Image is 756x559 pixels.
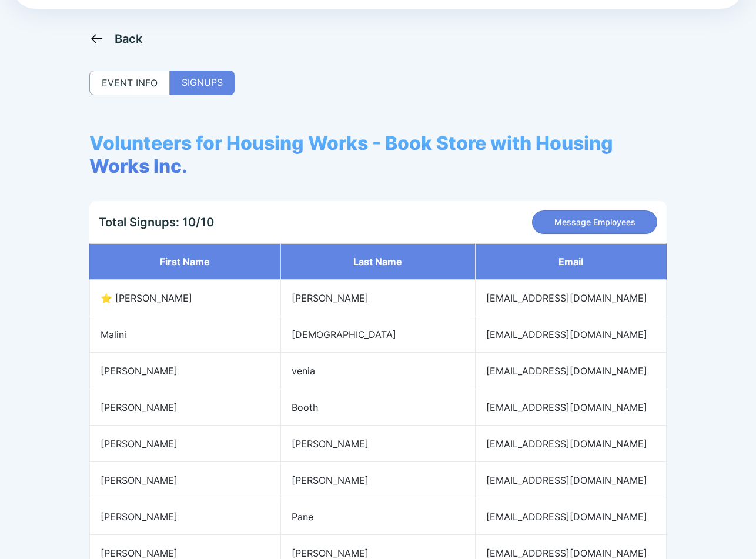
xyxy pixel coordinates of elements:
td: [PERSON_NAME] [89,426,280,462]
td: [EMAIL_ADDRESS][DOMAIN_NAME] [475,316,667,353]
td: [PERSON_NAME] [280,462,474,498]
td: [PERSON_NAME] [89,353,280,389]
button: Message Employees [532,210,657,234]
td: [PERSON_NAME] [89,498,280,535]
span: Volunteers for Housing Works - Book Store with Housing Works Inc. [89,132,667,178]
td: [EMAIL_ADDRESS][DOMAIN_NAME] [475,426,667,462]
div: EVENT INFO [89,71,170,95]
td: [EMAIL_ADDRESS][DOMAIN_NAME] [475,280,667,316]
th: Email [475,243,667,280]
td: [PERSON_NAME] [280,426,474,462]
td: Booth [280,389,474,426]
th: Last name [280,243,474,280]
td: venia [280,353,474,389]
td: [PERSON_NAME] [89,462,280,498]
td: Pane [280,498,474,535]
td: [PERSON_NAME] [89,389,280,426]
td: [DEMOGRAPHIC_DATA] [280,316,474,353]
td: [PERSON_NAME] [280,280,474,316]
th: First name [89,243,280,280]
td: ⭐ [PERSON_NAME] [89,280,280,316]
div: SIGNUPS [170,71,235,95]
td: Malini [89,316,280,353]
td: [EMAIL_ADDRESS][DOMAIN_NAME] [475,389,667,426]
td: [EMAIL_ADDRESS][DOMAIN_NAME] [475,462,667,498]
div: Total Signups: 10/10 [99,215,214,229]
span: Message Employees [554,216,635,228]
td: [EMAIL_ADDRESS][DOMAIN_NAME] [475,353,667,389]
td: [EMAIL_ADDRESS][DOMAIN_NAME] [475,498,667,535]
div: Back [115,32,143,46]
